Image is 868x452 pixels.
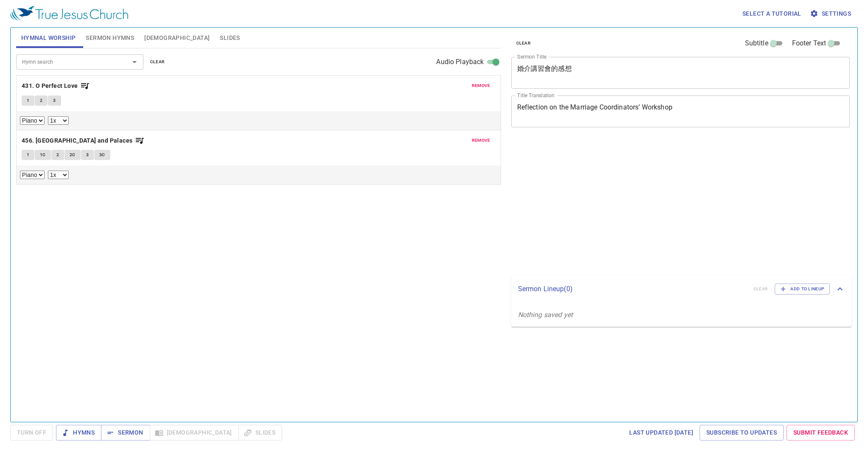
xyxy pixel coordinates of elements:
[150,58,165,66] span: clear
[775,284,830,295] button: Add to Lineup
[517,65,844,81] textarea: 婚介講習會的感想
[511,38,536,48] button: clear
[472,137,490,144] span: remove
[35,95,48,106] button: 2
[812,8,851,19] span: Settings
[511,275,852,303] div: Sermon Lineup(0)clearAdd to Lineup
[99,151,105,159] span: 3C
[518,284,747,294] p: Sermon Lineup ( 0 )
[101,425,150,441] button: Sermon
[518,311,573,319] i: Nothing saved yet
[70,151,76,159] span: 2C
[94,150,110,160] button: 3C
[508,136,783,272] iframe: from-child
[22,135,133,146] b: 456. [GEOGRAPHIC_DATA] and Palaces
[808,6,854,22] button: Settings
[20,116,45,125] select: Select Track
[20,171,45,179] select: Select Track
[129,56,140,68] button: Open
[40,97,42,104] span: 2
[745,38,768,48] span: Subtitle
[56,425,101,441] button: Hymns
[517,103,844,119] textarea: Reflection on the Marriage Coordinators’ Workshop
[64,150,81,160] button: 2C
[81,150,94,160] button: 3
[467,81,496,91] button: remove
[51,150,64,160] button: 2
[48,171,69,179] select: Playback Rate
[35,150,51,160] button: 1C
[144,33,210,43] span: [DEMOGRAPHIC_DATA]
[739,6,805,22] button: Select a tutorial
[472,82,490,90] span: remove
[145,57,170,67] button: clear
[780,285,824,293] span: Add to Lineup
[108,427,143,438] span: Sermon
[436,57,484,67] span: Audio Playback
[792,38,826,48] span: Footer Text
[53,97,56,104] span: 3
[22,150,34,160] button: 1
[22,95,34,106] button: 1
[22,81,78,91] b: 431. O Perfect Love
[86,33,134,43] span: Sermon Hymns
[56,151,59,159] span: 2
[21,33,76,43] span: Hymnal Worship
[48,95,61,106] button: 3
[63,427,95,438] span: Hymns
[467,135,496,146] button: remove
[629,427,693,438] span: Last updated [DATE]
[220,33,240,43] span: Slides
[10,6,128,21] img: True Jesus Church
[22,81,90,91] button: 431. O Perfect Love
[787,425,855,441] a: Submit Feedback
[86,151,89,159] span: 3
[793,427,848,438] span: Submit Feedback
[706,427,777,438] span: Subscribe to Updates
[27,151,29,159] span: 1
[700,425,784,441] a: Subscribe to Updates
[742,8,801,19] span: Select a tutorial
[516,39,531,47] span: clear
[40,151,46,159] span: 1C
[48,116,69,125] select: Playback Rate
[22,135,145,146] button: 456. [GEOGRAPHIC_DATA] and Palaces
[27,97,29,104] span: 1
[626,425,697,441] a: Last updated [DATE]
